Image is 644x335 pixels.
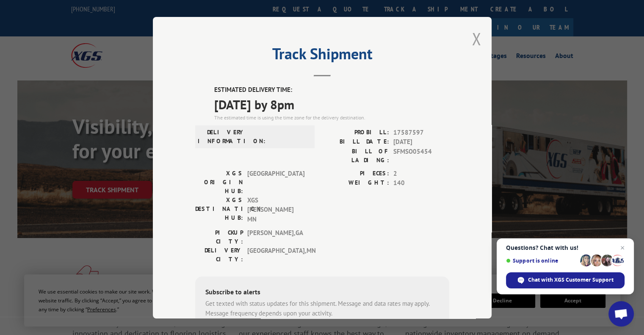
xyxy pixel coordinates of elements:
span: 140 [393,178,449,188]
label: WEIGHT: [322,178,389,188]
label: DELIVERY INFORMATION: [198,127,246,145]
span: Chat with XGS Customer Support [528,276,614,284]
label: PICKUP CITY: [195,228,243,246]
label: PIECES: [322,169,389,178]
span: SFMSO05454 [393,147,449,164]
div: The estimated time is using the time zone for the delivery destination. [214,114,449,121]
label: XGS DESTINATION HUB: [195,195,243,224]
span: 17587597 [393,127,449,137]
label: ESTIMATED DELIVERY TIME: [214,85,449,95]
span: [GEOGRAPHIC_DATA] , MN [247,246,304,264]
a: Open chat [608,301,634,327]
div: Get texted with status updates for this shipment. Message and data rates may apply. Message frequ... [205,299,439,318]
span: [GEOGRAPHIC_DATA] [247,169,304,195]
h2: Track Shipment [195,48,449,64]
label: XGS ORIGIN HUB: [195,169,243,195]
span: Support is online [506,257,577,264]
span: Questions? Chat with us! [506,244,625,251]
label: BILL DATE: [322,137,389,147]
span: XGS [PERSON_NAME] MN [247,195,304,224]
span: [DATE] by 8pm [214,94,449,114]
span: 2 [393,169,449,178]
label: DELIVERY CITY: [195,246,243,264]
span: [PERSON_NAME] , GA [247,228,304,246]
label: BILL OF LADING: [322,147,389,164]
span: [DATE] [393,137,449,147]
div: Subscribe to alerts [205,287,439,299]
span: Chat with XGS Customer Support [506,272,625,288]
label: PROBILL: [322,127,389,137]
button: Close modal [472,28,481,50]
